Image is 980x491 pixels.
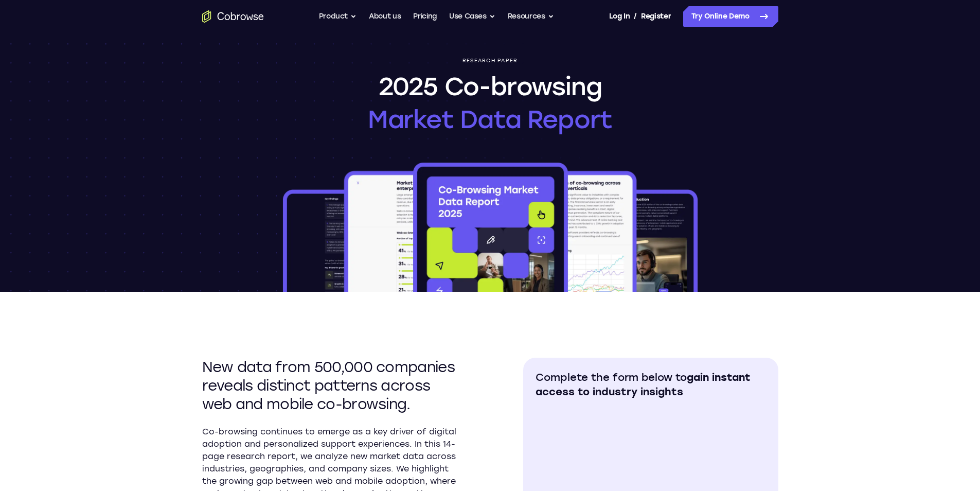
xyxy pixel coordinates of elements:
a: Go to the home page [202,10,264,23]
h1: 2025 Co-browsing [368,70,612,136]
button: Use Cases [449,6,495,27]
a: Log In [609,6,630,27]
img: 2025 Co-browsing Market Data Report [281,161,700,292]
span: / [634,10,637,23]
button: Product [319,6,357,27]
a: Pricing [413,6,437,27]
h2: Complete the form below to [536,370,766,399]
button: Resources [508,6,554,27]
span: Market Data Report [368,103,612,136]
a: About us [369,6,401,27]
span: gain instant access to industry insights [536,371,751,398]
a: Try Online Demo [683,6,778,27]
h2: New data from 500,000 companies reveals distinct patterns across web and mobile co-browsing. [202,358,457,413]
a: Register [641,6,671,27]
p: Research paper [462,58,518,64]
